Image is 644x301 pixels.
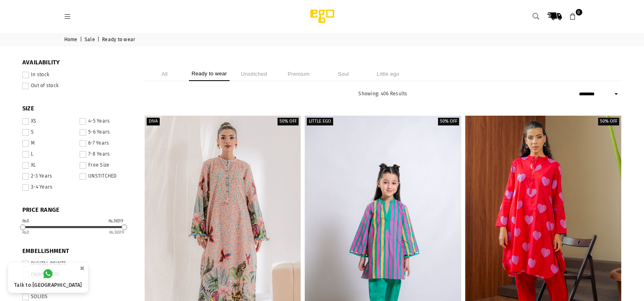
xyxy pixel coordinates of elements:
label: 2-3 Years [22,173,75,180]
span: Ready to wear [102,37,137,43]
label: UNSTITCHED [80,173,132,180]
label: Diva [147,118,160,125]
span: SIZE [22,105,132,113]
a: Search [529,9,544,24]
label: Little EGO [307,118,333,125]
label: L [22,151,75,158]
label: SOLIDS [22,294,132,300]
label: 50% off [598,118,619,125]
label: 50% off [278,118,299,125]
span: Showing: 406 Results [358,91,407,97]
span: EMBELLISHMENT [22,247,132,255]
li: Soul [323,67,364,81]
span: | [98,37,101,43]
label: XL [22,162,75,169]
label: Free Size [80,162,132,169]
span: PRICE RANGE [22,206,132,214]
li: Little ego [368,67,408,81]
ins: 36519 [109,230,124,235]
a: Talk to [GEOGRAPHIC_DATA] [8,263,88,293]
span: Availability [22,59,132,67]
label: S [22,129,75,136]
nav: breadcrumbs [58,33,586,46]
label: 3-4 Years [22,184,75,191]
a: Home [64,37,79,43]
a: 0 [566,9,580,24]
button: × [77,261,87,275]
ins: 0 [22,230,30,235]
label: DIGITAL PRINTS [22,261,132,267]
label: 5-6 Years [80,129,132,136]
img: Ego [288,8,357,24]
label: XS [22,118,75,125]
a: Sale [85,37,96,43]
li: Unstitched [234,67,274,81]
li: Premium [278,67,319,81]
label: Out of stock [22,83,132,89]
li: All [144,67,185,81]
label: 7-8 Years [80,151,132,158]
span: 0 [576,9,582,15]
label: M [22,140,75,147]
label: 50% off [438,118,459,125]
label: 4-5 Years [80,118,132,125]
a: Menu [61,13,75,19]
span: | [80,37,83,43]
div: ₨0 [22,219,30,223]
div: ₨36519 [108,219,123,223]
li: Ready to wear [189,67,230,81]
label: 6-7 Years [80,140,132,147]
label: In stock [22,72,132,78]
